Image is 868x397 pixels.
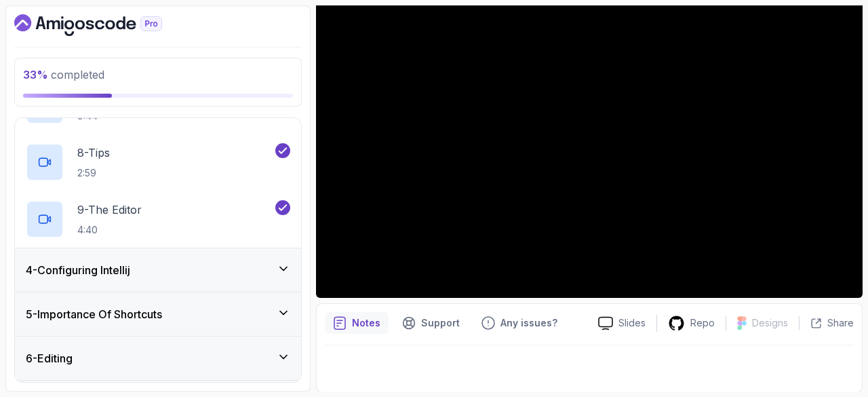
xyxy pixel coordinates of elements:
p: Repo [690,316,715,330]
p: Notes [352,316,380,330]
button: 5-Importance Of Shortcuts [15,292,301,336]
button: Support button [394,312,468,334]
button: 4-Configuring Intellij [15,248,301,292]
p: 8 - Tips [77,145,110,161]
button: notes button [325,312,389,334]
button: 8-Tips2:59 [26,143,290,181]
h3: 4 - Configuring Intellij [26,262,130,278]
p: Support [421,316,460,330]
p: 2:59 [77,166,110,180]
span: completed [23,68,104,81]
p: Designs [752,316,788,330]
button: Feedback button [473,312,566,334]
p: Share [827,316,854,330]
a: Dashboard [14,14,193,36]
span: 33 % [23,68,48,81]
h3: 6 - Editing [26,350,73,366]
a: Slides [587,316,656,330]
button: 6-Editing [15,337,301,380]
p: 4:40 [77,223,142,237]
p: 9 - The Editor [77,202,142,218]
p: Slides [618,316,646,330]
p: Any issues? [500,316,557,330]
h3: 5 - Importance Of Shortcuts [26,306,162,322]
a: Repo [657,315,726,332]
button: Share [799,316,854,330]
button: 9-The Editor4:40 [26,200,290,238]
